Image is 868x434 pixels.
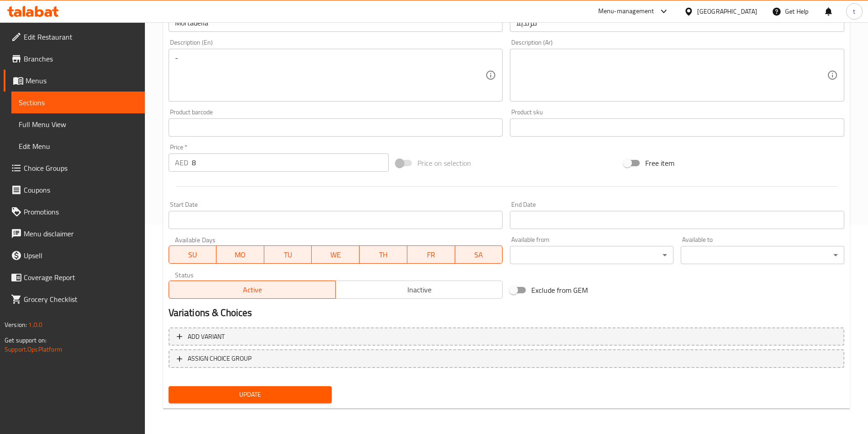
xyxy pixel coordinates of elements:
span: 1.0.0 [28,319,42,331]
span: Menus [26,75,138,86]
h2: Variations & Choices [169,306,844,320]
div: [GEOGRAPHIC_DATA] [697,6,757,16]
button: ASSIGN CHOICE GROUP [169,349,844,368]
span: Upsell [24,250,138,261]
button: Inactive [335,281,503,299]
span: Coupons [24,184,138,195]
span: Price on selection [417,158,471,168]
button: TU [264,245,312,264]
span: Sections [19,97,138,108]
textarea: - [175,54,486,97]
span: Update [176,389,325,400]
button: TH [360,245,407,264]
a: Support.OpsPlatform [5,343,62,355]
a: Promotions [4,201,145,223]
a: Branches [4,48,145,70]
span: SA [459,248,499,261]
div: ​ [510,246,673,264]
input: Enter name En [169,14,503,32]
span: Free item [645,158,674,168]
span: Menu disclaimer [24,228,138,239]
input: Please enter price [192,153,389,172]
span: Edit Restaurant [24,31,138,42]
a: Coupons [4,179,145,201]
p: AED [175,157,188,168]
span: Coverage Report [24,272,138,283]
input: Please enter product sku [510,118,844,137]
span: Grocery Checklist [24,294,138,305]
a: Menus [4,70,145,92]
span: Inactive [339,283,499,296]
input: Please enter product barcode [169,118,503,137]
span: TU [268,248,308,261]
span: Version: [5,319,27,331]
button: SA [455,245,503,264]
button: MO [216,245,264,264]
a: Menu disclaimer [4,223,145,245]
span: Choice Groups [24,163,138,174]
button: Update [169,386,332,403]
button: Add variant [169,327,844,346]
span: WE [315,248,356,261]
a: Sections [11,92,145,113]
a: Choice Groups [4,157,145,179]
button: SU [169,245,217,264]
div: ​ [681,246,844,264]
a: Edit Restaurant [4,26,145,48]
button: WE [312,245,360,264]
span: Exclude from GEM [531,285,588,296]
a: Grocery Checklist [4,288,145,310]
a: Coverage Report [4,266,145,288]
span: FR [411,248,452,261]
div: Menu-management [598,6,654,17]
button: Active [169,281,336,299]
a: Full Menu View [11,113,145,135]
span: MO [220,248,261,261]
span: Add variant [188,331,225,342]
span: Active [173,283,332,296]
input: Enter name Ar [510,14,844,32]
a: Edit Menu [11,135,145,157]
button: FR [407,245,455,264]
span: ASSIGN CHOICE GROUP [188,353,252,364]
span: TH [363,248,404,261]
span: t [853,6,855,16]
span: Full Menu View [19,119,138,130]
span: Edit Menu [19,141,138,152]
span: Promotions [24,206,138,217]
span: Branches [24,53,138,64]
a: Upsell [4,245,145,266]
span: SU [173,248,213,261]
span: Get support on: [5,334,46,346]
